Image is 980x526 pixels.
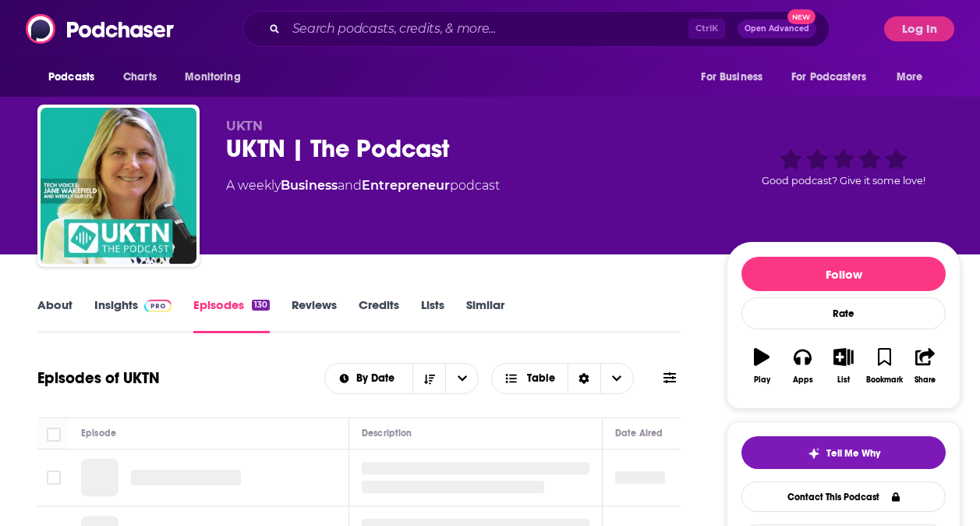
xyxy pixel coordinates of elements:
img: Podchaser Pro [144,300,172,312]
a: Contact This Podcast [741,482,946,512]
span: and [338,178,362,193]
span: For Business [701,66,762,88]
span: Toggle select row [47,471,61,485]
a: Charts [113,62,166,92]
button: open menu [174,62,260,92]
a: Episodes130 [193,297,270,333]
div: A weekly podcast [226,176,500,195]
span: New [787,9,815,24]
span: Tell Me Why [826,447,880,460]
a: Similar [466,297,504,333]
span: Monitoring [185,66,240,88]
span: For Podcasters [791,66,866,88]
div: Rate [741,297,946,329]
div: Play [754,375,770,385]
div: List [837,375,850,385]
img: Podchaser - Follow, Share and Rate Podcasts [26,14,175,44]
div: Share [915,375,936,385]
div: 130 [252,300,270,311]
span: Charts [123,66,157,88]
button: Apps [782,338,823,394]
button: open menu [886,62,943,92]
div: Good podcast? Give it some love! [727,119,961,215]
a: Credits [359,297,399,333]
div: Date Aired [615,424,663,442]
button: open menu [325,373,413,384]
span: Ctrl K [688,19,725,39]
button: Open AdvancedNew [738,20,816,38]
a: About [37,297,73,333]
button: open menu [37,62,115,92]
span: More [897,66,923,88]
span: By Date [356,373,400,384]
span: UKTN [226,119,263,133]
button: Share [905,338,946,394]
div: Sort Direction [568,364,600,393]
div: Search podcasts, credits, & more... [243,11,830,47]
button: Sort Direction [412,364,445,393]
input: Search podcasts, credits, & more... [286,16,688,41]
div: Description [362,424,412,442]
button: Choose View [491,363,634,394]
img: tell me why sparkle [808,447,820,460]
h1: Episodes of UKTN [37,368,160,388]
button: open menu [781,62,889,92]
button: List [823,338,864,394]
button: Bookmark [864,338,904,394]
button: Follow [741,257,946,291]
div: Episode [81,424,116,442]
div: Apps [793,375,813,385]
span: Open Advanced [745,25,809,33]
button: open menu [445,364,478,393]
button: tell me why sparkleTell Me Why [741,436,946,469]
span: Podcasts [48,66,94,88]
a: InsightsPodchaser Pro [94,297,172,333]
span: Table [527,373,555,384]
a: Entrepreneur [362,178,450,193]
h2: Choose List sort [324,363,479,394]
img: UKTN | The Podcast [41,108,196,264]
div: Bookmark [866,375,903,385]
a: Lists [421,297,444,333]
a: Business [281,178,338,193]
button: Play [741,338,782,394]
button: open menu [690,62,782,92]
a: Reviews [292,297,337,333]
span: Good podcast? Give it some love! [762,175,925,187]
button: Log In [884,16,954,41]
